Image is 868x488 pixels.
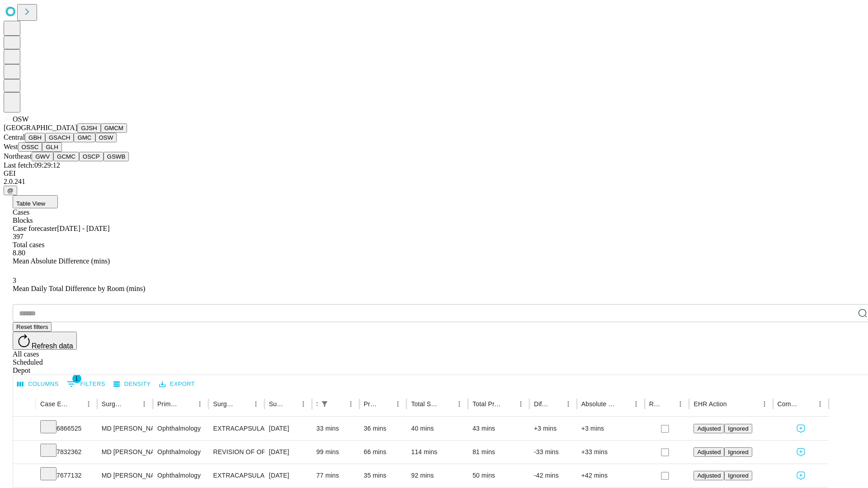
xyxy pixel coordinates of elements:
[502,398,514,410] button: Sort
[102,400,124,408] div: Surgeon Name
[453,398,466,410] button: Menu
[13,195,58,208] button: Table View
[297,398,310,410] button: Menu
[4,178,864,186] div: 2.0.241
[65,377,108,391] button: Show filters
[4,143,18,150] span: West
[724,424,752,433] button: Ignored
[693,447,724,457] button: Adjusted
[697,425,721,432] span: Adjusted
[728,472,748,479] span: Ignored
[269,464,307,487] div: [DATE]
[72,374,81,383] span: 1
[617,398,630,410] button: Sort
[32,152,53,161] button: GWV
[13,225,57,232] span: Case forecaster
[213,417,259,440] div: EXTRACAPSULAR CATARACT REMOVAL WITH [MEDICAL_DATA]
[42,142,61,152] button: GLH
[549,398,562,410] button: Sort
[724,447,752,457] button: Ignored
[801,398,814,410] button: Sort
[13,332,77,350] button: Refresh data
[193,398,206,410] button: Menu
[95,133,117,142] button: OSW
[16,200,45,207] span: Table View
[40,417,93,440] div: 6866525
[697,472,721,479] span: Adjusted
[364,400,378,408] div: Predicted In Room Duration
[104,152,129,161] button: GSWB
[138,398,151,410] button: Menu
[18,468,31,484] button: Expand
[562,398,575,410] button: Menu
[40,464,93,487] div: 7677132
[102,417,148,440] div: MD [PERSON_NAME] [PERSON_NAME]
[472,441,525,464] div: 81 mins
[534,441,572,464] div: -33 mins
[778,400,800,408] div: Comments
[661,398,674,410] button: Sort
[13,249,25,257] span: 8.80
[70,398,82,410] button: Sort
[4,161,60,169] span: Last fetch: 09:29:12
[4,169,864,178] div: GEI
[13,257,110,265] span: Mean Absolute Difference (mins)
[581,441,640,464] div: +33 mins
[101,123,127,133] button: GMCM
[472,400,501,408] div: Total Predicted Duration
[4,124,77,131] span: [GEOGRAPHIC_DATA]
[697,449,721,455] span: Adjusted
[13,322,52,332] button: Reset filters
[316,441,355,464] div: 99 mins
[53,152,79,161] button: GCMC
[13,285,145,292] span: Mean Daily Total Difference by Room (mins)
[32,342,73,350] span: Refresh data
[728,398,741,410] button: Sort
[534,464,572,487] div: -42 mins
[316,417,355,440] div: 33 mins
[157,417,204,440] div: Ophthalmology
[364,417,402,440] div: 36 mins
[581,400,616,408] div: Absolute Difference
[318,398,331,410] div: 1 active filter
[18,142,42,152] button: OSSC
[724,471,752,480] button: Ignored
[269,400,283,408] div: Surgery Date
[157,377,197,391] button: Export
[693,400,726,408] div: EHR Action
[728,425,748,432] span: Ignored
[4,186,17,195] button: @
[411,417,463,440] div: 40 mins
[693,471,724,480] button: Adjusted
[13,241,44,249] span: Total cases
[514,398,527,410] button: Menu
[534,400,548,408] div: Difference
[16,324,48,330] span: Reset filters
[411,441,463,464] div: 114 mins
[40,400,69,408] div: Case Epic Id
[157,464,204,487] div: Ophthalmology
[13,233,24,240] span: 397
[269,417,307,440] div: [DATE]
[18,445,31,460] button: Expand
[213,464,259,487] div: EXTRACAPSULAR CATARACT REMOVAL WITH [MEDICAL_DATA]
[318,398,331,410] button: Show filters
[693,424,724,433] button: Adjusted
[728,449,748,455] span: Ignored
[534,417,572,440] div: +3 mins
[649,400,661,408] div: Resolved in EHR
[411,464,463,487] div: 92 mins
[40,441,93,464] div: 7832362
[814,398,826,410] button: Menu
[472,464,525,487] div: 50 mins
[316,464,355,487] div: 77 mins
[392,398,404,410] button: Menu
[472,417,525,440] div: 43 mins
[630,398,642,410] button: Menu
[82,398,95,410] button: Menu
[4,152,32,160] span: Northeast
[269,441,307,464] div: [DATE]
[157,441,204,464] div: Ophthalmology
[15,377,61,391] button: Select columns
[79,152,104,161] button: OSCP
